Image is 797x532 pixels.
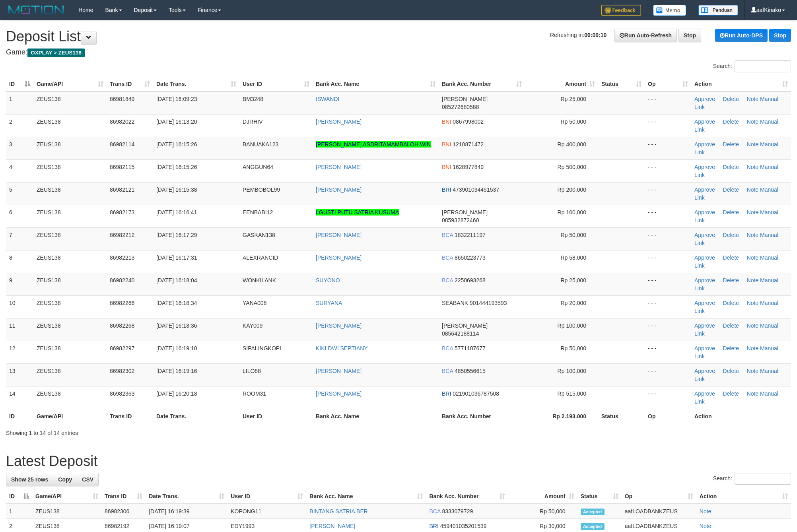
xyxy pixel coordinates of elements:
span: BNI [442,164,451,170]
span: [DATE] 16:20:18 [156,390,197,397]
th: ID: activate to sort column descending [6,77,33,91]
span: ALEXRANCID [243,254,278,261]
span: Rp 100,000 [558,209,586,216]
span: GASKAN138 [243,232,275,238]
a: Manual Link [694,277,778,291]
th: User ID [239,409,313,423]
td: 8 [6,250,33,273]
span: [DATE] 16:13:20 [156,118,197,125]
th: Date Trans.: activate to sort column ascending [146,489,227,504]
a: Copy [53,473,77,486]
span: Rp 50,000 [560,118,586,125]
td: ZEUS138 [33,341,107,363]
td: 6 [6,205,33,227]
a: [PERSON_NAME] [316,390,362,397]
td: - - - [645,250,691,273]
th: ID: activate to sort column descending [6,489,32,504]
div: Showing 1 to 14 of 14 entries [6,426,326,437]
span: ROOM31 [243,390,266,397]
th: Action: activate to sort column ascending [691,77,791,91]
a: Run Auto-Refresh [614,29,677,42]
span: Copy 0867998002 to clipboard [453,118,484,125]
span: [DATE] 16:19:16 [156,368,197,374]
span: [DATE] 16:19:10 [156,345,197,351]
td: ZEUS138 [33,273,107,295]
a: [PERSON_NAME] [316,186,362,193]
img: Button%20Memo.svg [653,5,686,16]
a: Approve [694,277,715,283]
a: Note [747,254,759,261]
th: Date Trans.: activate to sort column ascending [153,77,239,91]
a: Manual Link [694,322,778,337]
a: Manual Link [694,390,778,405]
th: Game/API: activate to sort column ascending [33,77,107,91]
a: Delete [723,118,739,125]
span: 86982268 [110,322,134,329]
a: Approve [694,254,715,261]
span: Rp 25,000 [560,96,586,102]
td: 13 [6,363,33,386]
span: DJRHIV [243,118,263,125]
span: 86982240 [110,277,134,283]
td: ZEUS138 [33,386,107,409]
td: Rp 50,000 [508,504,577,519]
td: [DATE] 16:19:39 [146,504,227,519]
span: Rp 58,000 [560,254,586,261]
th: Bank Acc. Number: activate to sort column ascending [439,77,525,91]
span: Copy 1628977849 to clipboard [453,164,484,170]
td: ZEUS138 [33,363,107,386]
h1: Deposit List [6,29,791,45]
td: 12 [6,341,33,363]
td: 9 [6,273,33,295]
a: Note [700,523,711,529]
span: [DATE] 16:18:36 [156,322,197,329]
th: User ID: activate to sort column ascending [227,489,306,504]
td: ZEUS138 [33,182,107,205]
a: Show 25 rows [6,473,53,486]
td: - - - [645,91,691,115]
span: Copy 2250693268 to clipboard [455,277,486,283]
a: Delete [723,209,739,216]
a: Delete [723,141,739,148]
span: Rp 200,000 [558,186,586,193]
span: ANGGUN64 [243,164,273,170]
td: - - - [645,386,691,409]
a: Approve [694,118,715,125]
img: panduan.png [698,5,738,16]
a: Note [700,508,711,515]
span: Rp 400,000 [558,141,586,148]
span: Rp 100,000 [558,368,586,374]
td: - - - [645,363,691,386]
a: [PERSON_NAME] [316,254,362,261]
a: Delete [723,390,739,397]
td: - - - [645,182,691,205]
span: [DATE] 16:09:23 [156,96,197,102]
a: Note [747,186,759,193]
span: [DATE] 16:15:38 [156,186,197,193]
span: [DATE] 16:17:29 [156,232,197,238]
a: Note [747,300,759,306]
td: 2 [6,114,33,137]
a: Manual Link [694,345,778,359]
a: Manual Link [694,96,778,110]
th: Game/API [33,409,107,423]
td: - - - [645,159,691,182]
th: Rp 2.193.000 [525,409,598,423]
span: 86982212 [110,232,134,238]
a: Note [747,141,759,148]
a: Note [747,118,759,125]
span: BCA [429,508,440,515]
th: Game/API: activate to sort column ascending [32,489,101,504]
th: Bank Acc. Name: activate to sort column ascending [306,489,426,504]
a: Note [747,322,759,329]
td: ZEUS138 [33,318,107,341]
a: [PERSON_NAME] [316,368,362,374]
span: OXPLAY > ZEUS138 [27,49,85,57]
span: Rp 20,000 [560,300,586,306]
td: - - - [645,205,691,227]
span: Accepted [581,523,605,530]
span: CSV [82,476,93,483]
span: Copy 085272680588 to clipboard [442,104,479,110]
a: BINTANG SATRIA BER [309,508,368,515]
span: SEABANK [442,300,468,306]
